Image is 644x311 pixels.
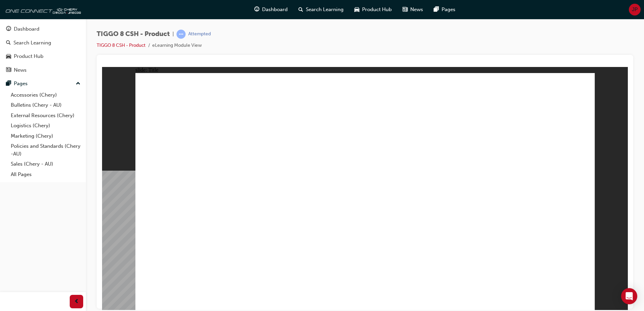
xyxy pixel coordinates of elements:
[13,39,51,47] div: Search Learning
[632,6,638,13] span: JP
[74,298,79,306] span: prev-icon
[428,3,461,16] a: pages-iconPages
[3,50,83,63] a: Product Hub
[8,90,83,100] a: Accessories (Chery)
[188,31,211,37] div: Attempted
[6,81,11,87] span: pages-icon
[97,30,170,38] span: TIGGO 8 CSH - Product
[402,5,408,14] span: news-icon
[621,288,637,304] div: Open Intercom Messenger
[442,6,455,13] span: Pages
[3,22,83,77] button: DashboardSearch LearningProduct HubNews
[293,3,349,16] a: search-iconSearch Learning
[3,77,83,90] button: Pages
[97,42,146,48] a: TIGGO 8 CSH - Product
[3,64,83,76] a: News
[3,23,83,35] a: Dashboard
[14,66,27,74] div: News
[349,3,397,16] a: car-iconProduct Hub
[172,30,174,38] span: |
[249,3,293,16] a: guage-iconDashboard
[176,30,186,39] span: learningRecordVerb_ATTEMPT-icon
[8,141,83,159] a: Policies and Standards (Chery -AU)
[354,5,359,14] span: car-icon
[6,40,11,46] span: search-icon
[434,5,439,14] span: pages-icon
[410,6,423,13] span: News
[6,26,11,32] span: guage-icon
[629,4,641,15] button: JP
[14,53,43,60] div: Product Hub
[8,131,83,141] a: Marketing (Chery)
[3,3,81,16] img: oneconnect
[254,5,259,14] span: guage-icon
[298,5,303,14] span: search-icon
[6,67,11,73] span: news-icon
[8,169,83,180] a: All Pages
[262,6,288,13] span: Dashboard
[8,120,83,131] a: Logistics (Chery)
[306,6,344,13] span: Search Learning
[6,54,11,60] span: car-icon
[397,3,428,16] a: news-iconNews
[152,42,202,49] li: eLearning Module View
[362,6,392,13] span: Product Hub
[3,37,83,49] a: Search Learning
[8,100,83,110] a: Bulletins (Chery - AU)
[8,159,83,169] a: Sales (Chery - AU)
[14,80,28,88] div: Pages
[76,79,80,88] span: up-icon
[14,25,39,33] div: Dashboard
[8,110,83,121] a: External Resources (Chery)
